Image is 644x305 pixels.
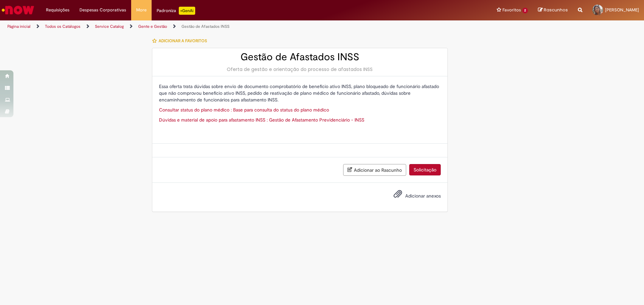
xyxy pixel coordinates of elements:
span: More [136,7,147,13]
button: Adicionar anexos [392,188,404,203]
a: Todos os Catálogos [45,24,80,29]
a: Dúvidas e material de apoio para afastamento INSS : Gestão de Afastamento Previdenciário - INSS [159,117,364,123]
a: Página inicial [7,24,31,29]
div: Padroniza [157,7,195,15]
span: Favoritos [502,7,521,13]
div: Oferta de gestão e orientação do processo de afastados INSS [159,66,441,73]
span: Adicionar anexos [405,193,441,199]
a: Gestão de Afastados INSS [181,24,229,29]
span: 2 [522,8,528,13]
a: Rascunhos [538,7,568,13]
button: Solicitação [409,164,441,175]
span: [PERSON_NAME] [605,7,639,13]
a: Gente e Gestão [138,24,167,29]
a: Service Catalog [95,24,124,29]
span: Requisições [46,7,69,13]
button: Adicionar a Favoritos [152,34,211,48]
p: +GenAi [179,7,195,15]
button: Adicionar ao Rascunho [343,164,406,176]
ul: Trilhas de página [5,20,424,33]
span: Rascunhos [544,7,568,13]
img: ServiceNow [1,3,35,17]
span: Adicionar a Favoritos [159,38,207,44]
span: Despesas Corporativas [79,7,126,13]
p: Essa oferta trata dúvidas sobre envio de documento comprobatório de benefício ativo INSS, plano b... [159,83,441,103]
a: Consultar status do plano médico : Base para consulta do status do plano médico [159,107,329,113]
h2: Gestão de Afastados INSS [159,52,441,63]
